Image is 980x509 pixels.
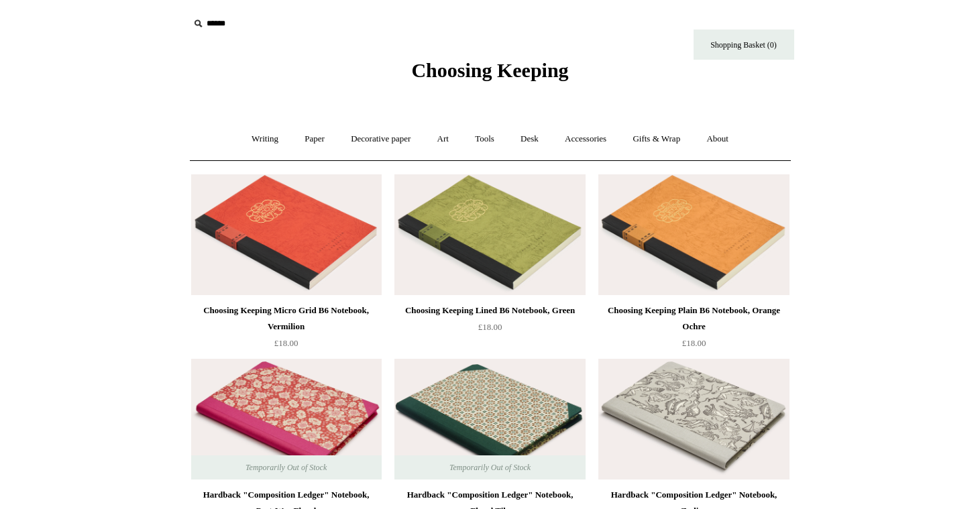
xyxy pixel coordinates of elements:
[394,302,585,357] a: Choosing Keeping Lined B6 Notebook, Green £18.00
[598,359,789,479] a: Hardback "Composition Ledger" Notebook, Zodiac Hardback "Composition Ledger" Notebook, Zodiac
[394,174,585,295] a: Choosing Keeping Lined B6 Notebook, Green Choosing Keeping Lined B6 Notebook, Green
[694,121,741,157] a: About
[602,302,785,335] div: Choosing Keeping Plain B6 Notebook, Orange Ochre
[598,174,789,295] a: Choosing Keeping Plain B6 Notebook, Orange Ochre Choosing Keeping Plain B6 Notebook, Orange Ochre
[239,121,290,157] a: Writing
[553,121,618,157] a: Accessories
[694,30,794,60] a: Shopping Basket (0)
[620,121,692,157] a: Gifts & Wrap
[232,455,340,479] span: Temporarily Out of Stock
[598,174,789,295] img: Choosing Keeping Plain B6 Notebook, Orange Ochre
[195,302,378,335] div: Choosing Keeping Micro Grid B6 Notebook, Vermilion
[463,121,506,157] a: Tools
[191,174,382,295] a: Choosing Keeping Micro Grid B6 Notebook, Vermilion Choosing Keeping Micro Grid B6 Notebook, Vermi...
[425,121,461,157] a: Art
[598,302,789,357] a: Choosing Keeping Plain B6 Notebook, Orange Ochre £18.00
[191,174,382,295] img: Choosing Keeping Micro Grid B6 Notebook, Vermilion
[411,59,568,81] span: Choosing Keeping
[339,121,423,157] a: Decorative paper
[394,174,585,295] img: Choosing Keeping Lined B6 Notebook, Green
[191,302,382,357] a: Choosing Keeping Micro Grid B6 Notebook, Vermilion £18.00
[682,338,706,348] span: £18.00
[508,121,551,157] a: Desk
[436,455,544,479] span: Temporarily Out of Stock
[394,359,585,479] a: Hardback "Composition Ledger" Notebook, Floral Tile Hardback "Composition Ledger" Notebook, Flora...
[292,121,337,157] a: Paper
[191,359,382,479] img: Hardback "Composition Ledger" Notebook, Post-War Floral
[191,359,382,479] a: Hardback "Composition Ledger" Notebook, Post-War Floral Hardback "Composition Ledger" Notebook, P...
[598,359,789,479] img: Hardback "Composition Ledger" Notebook, Zodiac
[478,322,502,332] span: £18.00
[411,70,568,79] a: Choosing Keeping
[398,302,582,319] div: Choosing Keeping Lined B6 Notebook, Green
[274,338,298,348] span: £18.00
[394,359,585,479] img: Hardback "Composition Ledger" Notebook, Floral Tile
